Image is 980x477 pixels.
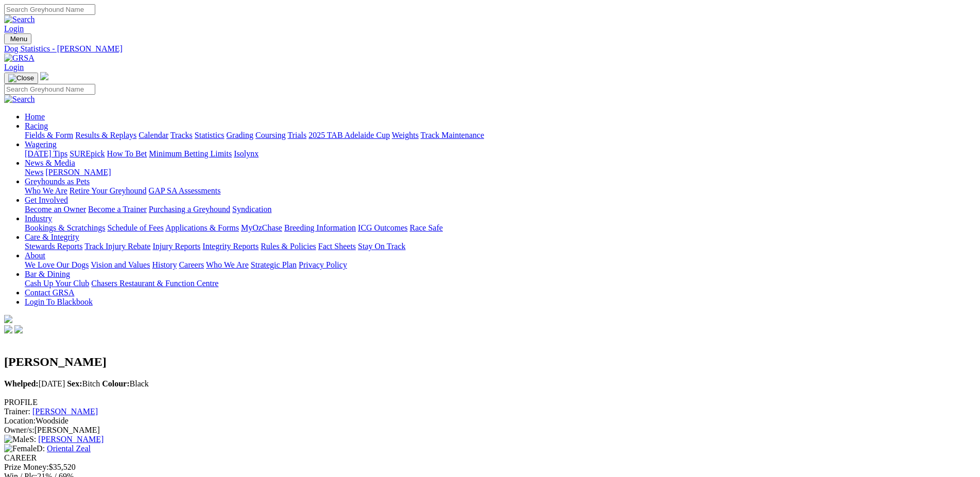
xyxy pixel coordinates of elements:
h2: [PERSON_NAME] [4,355,976,369]
img: Female [4,444,37,453]
a: Industry [25,214,52,223]
span: Black [102,379,149,388]
a: Contact GRSA [25,288,74,297]
a: Syndication [232,205,271,214]
a: Injury Reports [152,242,200,251]
a: Become a Trainer [88,205,147,214]
a: Weights [392,131,419,139]
a: Track Injury Rebate [84,242,150,251]
a: Coursing [255,131,286,139]
a: Integrity Reports [202,242,259,251]
button: Toggle navigation [4,33,31,44]
img: logo-grsa-white.png [4,315,12,323]
a: Applications & Forms [165,223,239,232]
a: News [25,168,43,176]
span: Prize Money: [4,463,49,471]
span: Location: [4,416,36,425]
span: D: [4,444,45,453]
a: [PERSON_NAME] [45,168,111,176]
a: Fact Sheets [318,242,356,251]
a: Login To Blackbook [25,297,93,306]
a: Retire Your Greyhound [70,186,147,195]
a: Who We Are [206,260,249,269]
div: Wagering [25,149,976,158]
a: Grading [227,131,253,139]
div: Industry [25,223,976,233]
div: Get Involved [25,205,976,214]
div: [PERSON_NAME] [4,426,976,435]
b: Sex: [67,379,82,388]
a: About [25,251,45,260]
a: Results & Replays [75,131,136,139]
a: [PERSON_NAME] [38,435,104,444]
img: GRSA [4,54,35,63]
a: Racing [25,121,48,130]
a: Stay On Track [358,242,405,251]
div: Woodside [4,416,976,426]
div: CAREER [4,453,976,463]
div: Greyhounds as Pets [25,186,976,196]
b: Colour: [102,379,129,388]
input: Search [4,84,95,95]
span: S: [4,435,36,444]
a: Stewards Reports [25,242,82,251]
a: Calendar [139,131,168,139]
div: Racing [25,131,976,140]
a: Become an Owner [25,205,86,214]
a: Home [25,112,45,121]
a: Vision and Values [91,260,150,269]
a: Wagering [25,140,57,149]
div: PROFILE [4,398,976,407]
a: Oriental Zeal [47,444,91,453]
a: Care & Integrity [25,233,79,241]
a: Tracks [170,131,193,139]
img: Search [4,15,35,24]
a: Cash Up Your Club [25,279,89,288]
img: Search [4,95,35,104]
a: MyOzChase [241,223,282,232]
a: History [152,260,177,269]
a: Strategic Plan [251,260,297,269]
a: Race Safe [409,223,442,232]
a: Privacy Policy [299,260,347,269]
button: Toggle navigation [4,73,38,84]
span: Trainer: [4,407,30,416]
span: Owner/s: [4,426,35,434]
a: Schedule of Fees [107,223,163,232]
a: [DATE] Tips [25,149,67,158]
span: Bitch [67,379,100,388]
a: Dog Statistics - [PERSON_NAME] [4,44,976,54]
a: Breeding Information [284,223,356,232]
a: Minimum Betting Limits [149,149,232,158]
a: Bar & Dining [25,270,70,278]
a: Careers [179,260,204,269]
a: News & Media [25,158,75,167]
a: How To Bet [107,149,147,158]
b: Whelped: [4,379,39,388]
a: Login [4,24,24,33]
a: 2025 TAB Adelaide Cup [308,131,390,139]
div: Care & Integrity [25,242,976,251]
span: Menu [10,35,27,43]
div: About [25,260,976,270]
a: Chasers Restaurant & Function Centre [91,279,218,288]
a: Get Involved [25,196,68,204]
a: Greyhounds as Pets [25,177,90,186]
a: Who We Are [25,186,67,195]
a: Trials [287,131,306,139]
img: Male [4,435,29,444]
a: Rules & Policies [261,242,316,251]
img: twitter.svg [14,325,23,333]
img: facebook.svg [4,325,12,333]
a: Statistics [195,131,225,139]
a: Track Maintenance [421,131,484,139]
a: [PERSON_NAME] [32,407,98,416]
a: Purchasing a Greyhound [149,205,230,214]
a: Isolynx [234,149,259,158]
a: Fields & Form [25,131,73,139]
div: Bar & Dining [25,279,976,288]
a: Login [4,63,24,72]
input: Search [4,4,95,15]
a: Bookings & Scratchings [25,223,105,232]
